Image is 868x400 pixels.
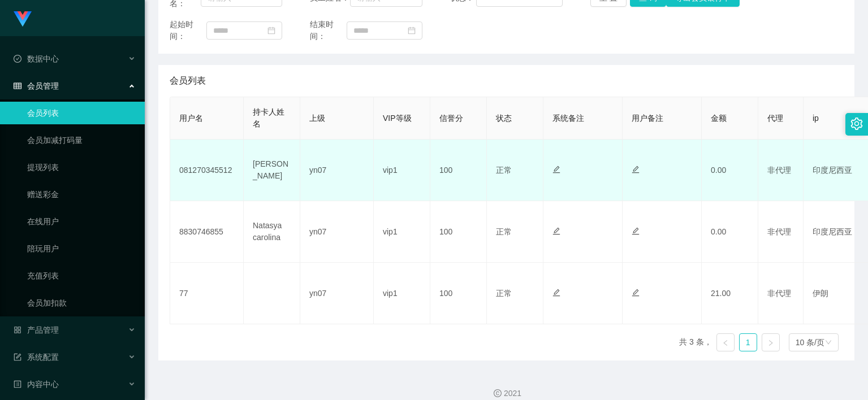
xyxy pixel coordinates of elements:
td: Natasya carolina [244,201,300,263]
i: 图标: edit [632,289,640,297]
span: 正常 [496,289,512,298]
span: 产品管理 [14,325,59,334]
i: 图标: edit [632,227,640,235]
span: 结束时间： [310,19,347,42]
span: 正常 [496,227,512,236]
td: yn07 [300,140,374,201]
div: 2021 [154,388,859,399]
td: vip1 [374,263,430,324]
td: 100 [430,201,487,263]
span: 状态 [496,114,512,123]
i: 图标: setting [850,118,863,130]
i: 图标: right [767,340,774,346]
i: 图标: appstore-o [14,326,21,334]
span: 用户备注 [632,114,663,123]
a: 1 [740,334,757,351]
i: 图标: down [825,339,832,347]
i: 图标: left [722,340,729,346]
span: 会员管理 [14,81,59,90]
li: 1 [739,333,757,351]
span: 非代理 [767,289,791,298]
span: ip [813,114,819,123]
i: 图标: edit [552,289,560,297]
span: 系统配置 [14,353,59,362]
td: 8830746855 [170,201,244,263]
div: 10 条/页 [796,334,824,351]
span: 上级 [309,114,325,123]
a: 提现列表 [27,156,136,179]
i: 图标: edit [552,227,560,235]
td: 0.00 [702,201,758,263]
i: 图标: copyright [494,389,502,397]
a: 会员列表 [27,102,136,124]
td: 21.00 [702,263,758,324]
span: 持卡人姓名 [253,107,284,128]
a: 会员加减打码量 [27,129,136,151]
li: 共 3 条， [679,333,712,351]
td: yn07 [300,263,374,324]
a: 赠送彩金 [27,183,136,206]
td: vip1 [374,140,430,201]
span: 数据中心 [14,54,59,63]
li: 上一页 [716,333,735,351]
span: 金额 [711,114,727,123]
span: 起始时间： [170,19,206,42]
td: vip1 [374,201,430,263]
td: 77 [170,263,244,324]
span: 信誉分 [439,114,463,123]
i: 图标: check-circle-o [14,55,21,63]
li: 下一页 [762,333,780,351]
i: 图标: calendar [408,27,416,34]
img: logo.9652507e.png [14,11,32,27]
i: 图标: profile [14,380,21,388]
i: 图标: table [14,82,21,90]
span: 系统备注 [552,114,584,123]
span: VIP等级 [383,114,412,123]
i: 图标: calendar [267,27,275,34]
td: 0.00 [702,140,758,201]
a: 会员加扣款 [27,292,136,314]
a: 充值列表 [27,264,136,287]
td: 081270345512 [170,140,244,201]
i: 图标: form [14,353,21,361]
span: 代理 [767,114,783,123]
span: 内容中心 [14,380,59,389]
span: 非代理 [767,166,791,175]
td: 100 [430,140,487,201]
span: 正常 [496,166,512,175]
i: 图标: edit [632,166,640,173]
a: 在线用户 [27,210,136,233]
td: yn07 [300,201,374,263]
td: [PERSON_NAME] [244,140,300,201]
td: 100 [430,263,487,324]
i: 图标: edit [552,166,560,173]
span: 会员列表 [170,74,206,88]
a: 陪玩用户 [27,237,136,260]
span: 用户名 [179,114,203,123]
span: 非代理 [767,227,791,236]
